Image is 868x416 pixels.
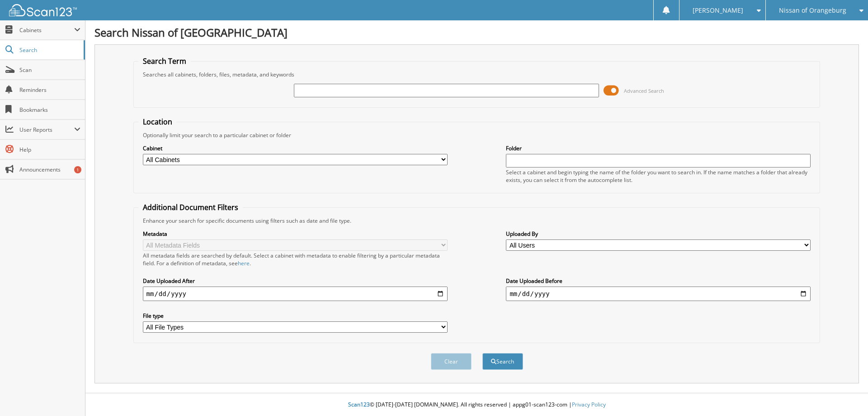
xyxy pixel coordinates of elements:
[138,202,243,212] legend: Additional Document Filters
[572,401,606,408] a: Privacy Policy
[238,259,250,267] a: here
[143,252,448,267] div: All metadata fields are searched by default. Select a cabinet with metadata to enable filtering b...
[19,26,74,34] span: Cabinets
[143,144,448,152] label: Cabinet
[138,131,816,139] div: Optionally limit your search to a particular cabinet or folder
[74,166,81,173] div: 1
[348,401,370,408] span: Scan123
[624,87,664,94] span: Advanced Search
[19,66,80,74] span: Scan
[9,4,77,16] img: scan123-logo-white.svg
[143,312,448,320] label: File type
[506,230,811,238] label: Uploaded By
[143,230,448,238] label: Metadata
[693,8,743,13] span: [PERSON_NAME]
[143,287,448,301] input: start
[19,46,79,54] span: Search
[85,394,868,416] div: © [DATE]-[DATE] [DOMAIN_NAME]. All rights reserved | appg01-scan123-com |
[19,126,74,134] span: User Reports
[138,217,816,225] div: Enhance your search for specific documents using filters such as date and file type.
[19,106,80,114] span: Bookmarks
[143,277,448,285] label: Date Uploaded After
[138,71,816,78] div: Searches all cabinets, folders, files, metadata, and keywords
[138,56,191,66] legend: Search Term
[19,166,80,173] span: Announcements
[506,287,811,301] input: end
[431,353,472,370] button: Clear
[779,8,846,13] span: Nissan of Orangeburg
[823,373,868,416] iframe: Chat Widget
[94,25,859,40] h1: Search Nissan of [GEOGRAPHIC_DATA]
[506,144,811,152] label: Folder
[482,353,523,370] button: Search
[506,168,811,184] div: Select a cabinet and begin typing the name of the folder you want to search in. If the name match...
[19,146,80,153] span: Help
[138,117,177,127] legend: Location
[506,277,811,285] label: Date Uploaded Before
[19,86,80,94] span: Reminders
